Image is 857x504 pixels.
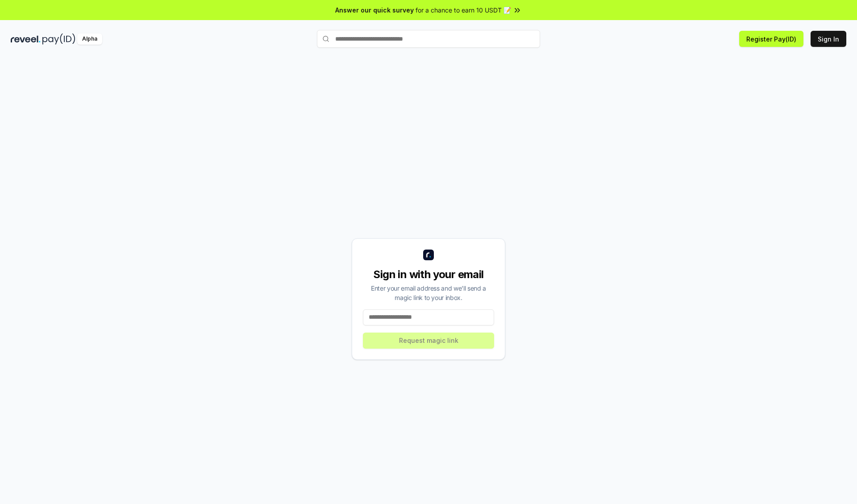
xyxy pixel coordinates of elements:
img: pay_id [42,33,75,45]
span: for a chance to earn 10 USDT 📝 [416,5,511,15]
div: Alpha [77,33,102,45]
img: reveel_dark [11,33,41,45]
span: Answer our quick survey [335,5,414,15]
div: Enter your email address and we’ll send a magic link to your inbox. [363,283,494,302]
img: logo_small [423,250,434,260]
button: Sign In [811,31,846,47]
button: Register Pay(ID) [739,31,803,47]
div: Sign in with your email [363,267,494,282]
